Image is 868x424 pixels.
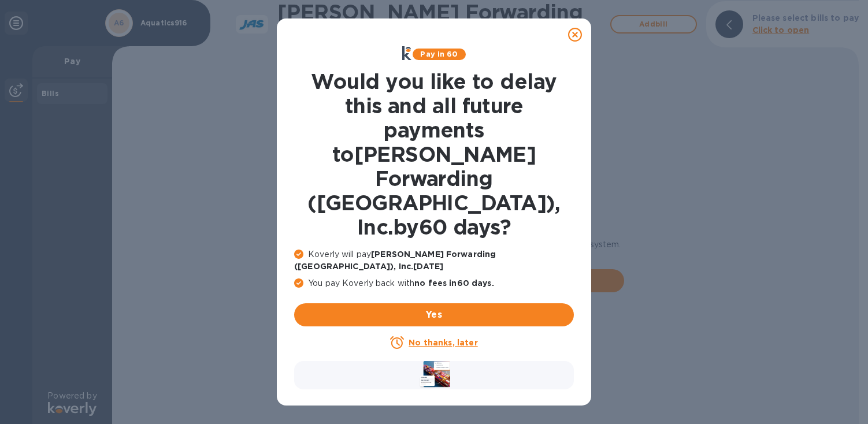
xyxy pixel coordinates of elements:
[414,278,494,288] b: no fees in 60 days .
[409,338,477,347] u: No thanks, later
[303,308,565,322] span: Yes
[294,250,496,271] b: [PERSON_NAME] Forwarding ([GEOGRAPHIC_DATA]), Inc. [DATE]
[420,50,458,58] b: Pay in 60
[294,277,574,289] p: You pay Koverly back with
[294,69,574,239] h1: Would you like to delay this and all future payments to [PERSON_NAME] Forwarding ([GEOGRAPHIC_DAT...
[294,248,574,273] p: Koverly will pay
[294,303,574,326] button: Yes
